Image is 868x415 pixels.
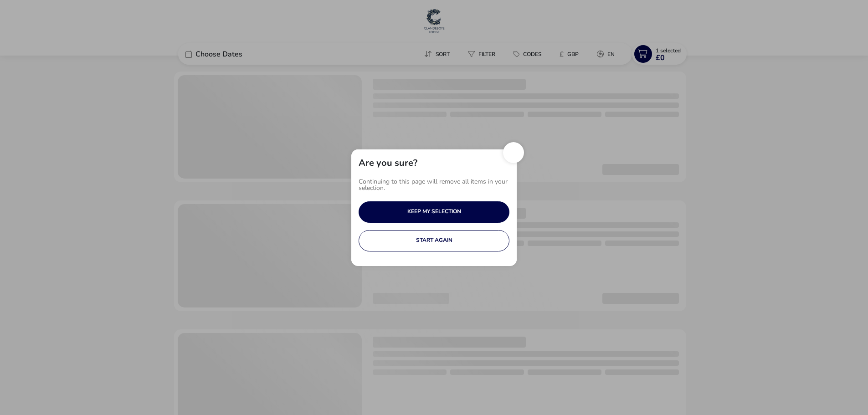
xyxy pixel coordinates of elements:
[359,201,509,223] button: KEEP MY SELECTION
[359,230,509,251] button: START AGAIN
[359,157,417,169] h2: Are you sure?
[359,175,509,195] p: Continuing to this page will remove all items in your selection.
[351,149,517,266] div: uhoh
[503,142,524,163] button: Close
